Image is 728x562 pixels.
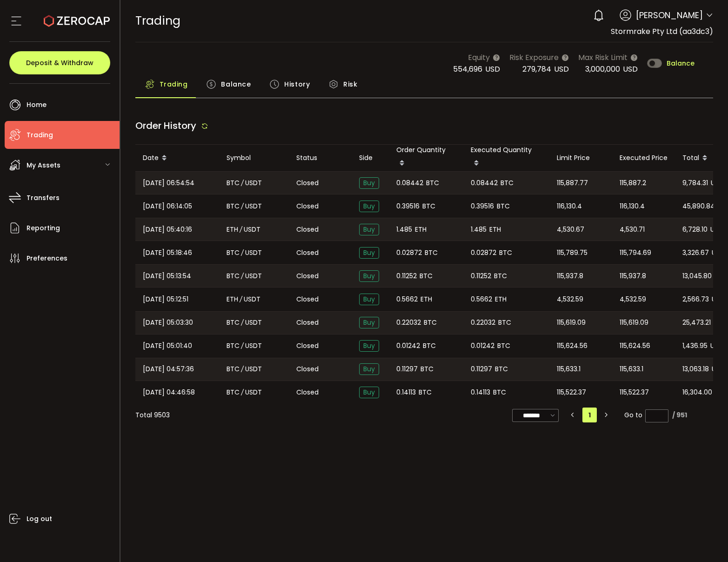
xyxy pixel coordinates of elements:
[549,153,612,163] div: Limit Price
[611,26,713,37] span: Stormrake Pty Ltd (aa3dc3)
[682,178,708,188] span: 9,784.31
[143,317,193,328] span: [DATE] 05:03:30
[419,387,432,398] span: BTC
[219,153,289,163] div: Symbol
[240,294,242,305] em: /
[471,271,491,281] span: 0.11252
[557,224,584,235] span: 4,530.67
[682,294,709,305] span: 2,566.73
[620,224,645,235] span: 4,530.71
[682,364,709,375] span: 13,063.18
[9,51,110,74] button: Deposit & Withdraw
[493,387,506,398] span: BTC
[471,224,487,235] span: 1.485
[396,294,418,305] span: 0.5662
[296,341,319,351] span: Closed
[612,153,675,163] div: Executed Price
[620,387,649,398] span: 115,522.37
[453,64,482,74] span: 554,696
[389,145,463,171] div: Order Quantity
[396,178,423,188] span: 0.08442
[240,224,242,235] em: /
[244,294,260,305] span: USDT
[227,341,240,351] span: BTC
[425,248,438,258] span: BTC
[501,178,514,188] span: BTC
[359,270,379,282] span: Buy
[245,178,262,188] span: USDT
[557,248,588,258] span: 115,789.75
[420,271,433,281] span: BTC
[557,387,586,398] span: 115,522.37
[143,178,194,188] span: [DATE] 06:54:54
[557,201,582,212] span: 116,130.4
[241,271,244,281] em: /
[241,387,244,398] em: /
[359,340,379,352] span: Buy
[227,317,240,328] span: BTC
[296,201,319,211] span: Closed
[396,271,417,281] span: 0.11252
[135,119,196,132] span: Order History
[359,247,379,259] span: Buy
[497,341,510,351] span: BTC
[343,75,357,94] span: Risk
[296,178,319,188] span: Closed
[352,153,389,163] div: Side
[143,387,195,398] span: [DATE] 04:46:58
[135,13,180,29] span: Trading
[710,341,727,351] span: USDT
[636,9,703,21] span: [PERSON_NAME]
[289,153,352,163] div: Status
[624,408,668,421] span: Go to
[623,64,638,74] span: USD
[423,341,436,351] span: BTC
[495,364,508,375] span: BTC
[499,248,512,258] span: BTC
[26,60,94,66] span: Deposit & Withdraw
[620,317,648,328] span: 115,619.09
[557,271,583,281] span: 115,937.8
[485,64,500,74] span: USD
[557,364,581,375] span: 115,633.1
[227,201,240,212] span: BTC
[422,201,435,212] span: BTC
[682,201,715,212] span: 45,890.84
[245,201,262,212] span: USDT
[227,364,240,375] span: BTC
[245,341,262,351] span: USDT
[498,317,511,328] span: BTC
[471,201,494,212] span: 0.39516
[27,512,52,526] span: Log out
[227,224,238,235] span: ETH
[620,248,651,258] span: 115,794.69
[359,177,379,189] span: Buy
[682,271,712,281] span: 13,045.80
[620,271,646,281] span: 115,937.8
[494,271,507,281] span: BTC
[296,318,319,328] span: Closed
[396,364,418,375] span: 0.11297
[296,271,319,281] span: Closed
[27,252,67,265] span: Preferences
[710,224,727,235] span: USDT
[582,408,597,422] li: 1
[509,52,559,63] span: Risk Exposure
[221,75,251,94] span: Balance
[471,294,492,305] span: 0.5662
[227,271,240,281] span: BTC
[27,98,47,112] span: Home
[227,178,240,188] span: BTC
[682,341,708,351] span: 1,436.95
[241,317,244,328] em: /
[522,64,551,74] span: 279,784
[244,224,260,235] span: USDT
[143,294,188,305] span: [DATE] 05:12:51
[241,201,244,212] em: /
[245,248,262,258] span: USDT
[620,178,646,188] span: 115,887.2
[620,341,650,351] span: 115,624.56
[135,410,170,420] div: Total 9503
[296,225,319,234] span: Closed
[359,294,379,305] span: Buy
